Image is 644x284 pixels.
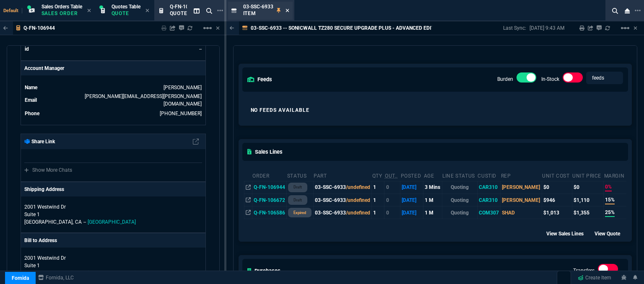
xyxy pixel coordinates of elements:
[247,75,272,83] h5: feeds
[286,8,289,14] nx-icon: Close Tab
[247,267,281,275] h5: Purchases
[501,194,542,206] td: [PERSON_NAME]
[313,181,371,194] td: 03-SSC-6933
[23,25,55,31] p: Q-FN-106944
[620,23,630,33] mat-icon: Example home icon
[477,169,500,181] th: CustId
[287,169,313,181] th: Status
[572,169,604,181] th: Unit Price
[563,72,583,86] div: In-Stock
[444,183,476,191] p: Quoting
[423,207,442,219] td: 1 M
[145,8,149,14] nx-icon: Close Tab
[24,45,202,53] tr: undefined
[25,85,37,90] span: Name
[503,25,530,31] p: Last Sync:
[21,61,205,75] p: Account Manager
[88,219,136,225] span: [GEOGRAPHIC_DATA]
[313,194,371,206] td: 03-SSC-6933
[203,23,213,33] mat-icon: Example home icon
[216,25,220,31] a: Hide Workbench
[384,207,400,219] td: 0
[112,10,140,17] p: Quote
[423,169,442,181] th: age
[170,10,200,17] p: Quote
[24,138,55,145] p: Share Link
[604,169,627,181] th: Margin
[246,184,251,190] nx-icon: Open In Opposite Panel
[24,186,64,193] p: Shipping Address
[346,184,370,190] span: /undefined
[542,169,572,181] th: Unit Cost
[75,270,82,276] span: CA
[251,25,503,31] p: 03-SSC-6933 -- SONICWALL TZ280 SECURE UPGRADE PLUS - ADVANCED EDITION 3YR (INCLUDES 1YR CSE)
[246,210,251,216] nx-icon: Open In Opposite Panel
[313,207,371,219] td: 03-SSC-6933
[24,211,202,218] p: Suite 1
[543,209,571,217] div: $1,013
[24,109,202,118] tr: undefined
[501,169,542,181] th: Rep
[543,196,571,204] div: $946
[36,274,76,281] a: msbcCompanyName
[252,194,286,206] td: Q-FN-106672
[530,25,564,31] p: [DATE] 9:43 AM
[546,229,591,238] div: View Sales Lines
[346,197,370,203] span: /undefined
[517,72,537,86] div: Burden
[199,46,202,52] a: --
[444,196,476,204] p: Quoting
[497,76,513,82] label: Burden
[252,169,286,181] th: Order
[243,4,273,10] span: 03-SSC-6933
[88,270,136,276] span: [GEOGRAPHIC_DATA]
[572,207,604,219] td: $1,355
[160,111,202,116] a: 469-249-2107
[635,7,641,15] nx-icon: Open New Tab
[24,92,202,108] tr: undefined
[572,181,604,194] td: $0
[24,262,202,269] p: Suite 1
[621,6,633,16] nx-icon: Close Workbench
[442,169,477,181] th: Line Status
[230,25,234,31] nx-icon: Back to Table
[293,184,302,191] p: draft
[400,194,423,206] td: [DATE]
[24,270,73,276] span: [GEOGRAPHIC_DATA],
[112,4,140,10] span: Quotes Table
[25,97,37,103] span: Email
[385,173,398,179] abbr: Outstanding (To Ship)
[346,210,370,216] span: /undefined
[190,6,203,16] nx-icon: Split Panels
[543,183,571,191] div: $0
[24,219,73,225] span: [GEOGRAPHIC_DATA],
[25,46,29,52] span: id
[243,10,273,17] p: Item
[247,148,283,156] h5: Sales Lines
[400,207,423,219] td: [DATE]
[477,181,500,194] td: CAR310
[605,183,612,191] span: 0%
[574,271,615,284] a: Create Item
[400,169,423,181] th: Posted
[477,207,500,219] td: COM307
[3,8,22,13] span: Default
[573,268,595,274] label: Transfers
[423,181,442,194] td: 3 Mins
[24,167,72,173] a: Show More Chats
[24,237,57,244] p: Bill to Address
[252,207,286,219] td: Q-FN-106586
[384,194,400,206] td: 0
[541,76,559,82] label: In-Stock
[372,169,384,181] th: QTY
[85,93,202,107] a: [PERSON_NAME][EMAIL_ADDRESS][PERSON_NAME][DOMAIN_NAME]
[24,254,202,262] p: 2001 Westwind Dr
[605,209,615,217] span: 25%
[501,207,542,219] td: SHAD
[595,229,628,238] div: View Quote
[605,196,615,204] span: 15%
[217,7,223,15] nx-icon: Open New Tab
[42,4,82,10] span: Sales Orders Table
[293,197,302,204] p: draft
[87,8,91,14] nx-icon: Close Tab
